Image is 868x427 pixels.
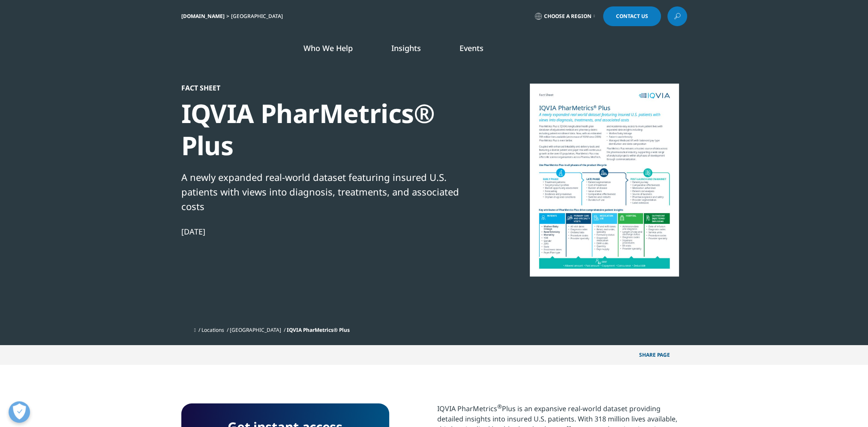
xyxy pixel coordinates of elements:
[633,345,687,365] p: Share PAGE
[633,345,687,365] button: Share PAGEShare PAGE
[181,226,475,237] div: [DATE]
[603,6,661,26] a: Contact Us
[181,97,475,162] div: IQVIA PharMetrics® Plus
[287,326,350,334] span: IQVIA PharMetrics® Plus
[253,30,687,70] nav: Primary
[230,326,281,334] a: [GEOGRAPHIC_DATA]
[181,170,475,213] div: A newly expanded real-world dataset featuring insured U.S. patients with views into diagnosis, tr...
[181,84,475,92] div: Fact Sheet
[391,43,421,53] a: Insights
[303,43,353,53] a: Who We Help
[497,403,502,410] sup: ®
[460,43,484,53] a: Events
[9,401,30,423] button: Präferenzen öffnen
[201,326,224,334] a: Locations
[616,14,648,19] span: Contact Us
[181,12,225,20] a: [DOMAIN_NAME]
[231,13,286,20] div: [GEOGRAPHIC_DATA]
[544,13,592,20] span: Choose a Region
